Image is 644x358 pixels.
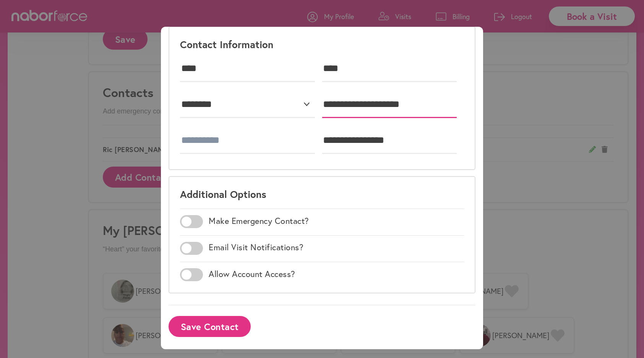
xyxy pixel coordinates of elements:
label: Allow Account Access? [209,269,295,279]
button: Save Contact [169,316,251,337]
p: Additional Options [180,188,266,201]
p: Contact Information [180,38,273,51]
label: Email Visit Notifications? [209,242,303,252]
label: Make Emergency Contact? [209,216,309,226]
